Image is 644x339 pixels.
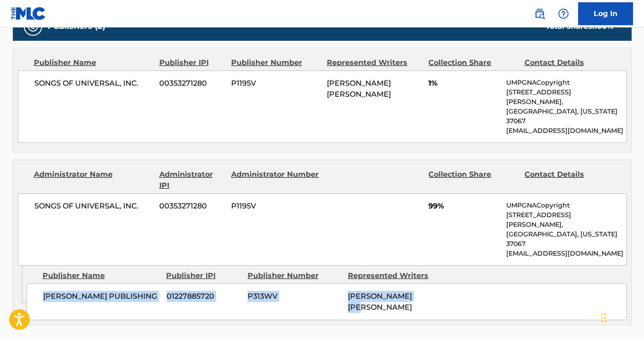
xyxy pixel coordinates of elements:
div: Publisher Name [43,270,159,281]
p: [EMAIL_ADDRESS][DOMAIN_NAME] [506,126,626,136]
p: [GEOGRAPHIC_DATA], [US_STATE] 37067 [506,107,626,126]
p: [STREET_ADDRESS][PERSON_NAME], [506,87,626,107]
img: help [558,8,569,19]
div: Administrator IPI [159,169,224,191]
div: Contact Details [525,169,613,191]
p: [EMAIL_ADDRESS][DOMAIN_NAME] [506,249,626,258]
p: UMPGNACopyright [506,78,626,87]
span: P1195V [231,201,320,212]
div: Collection Share [428,169,517,191]
span: P313WV [248,291,341,302]
img: MLC Logo [11,7,46,20]
div: Publisher Number [231,57,320,68]
span: SONGS OF UNIVERSAL, INC. [34,201,153,212]
div: Represented Writers [348,270,441,281]
div: Help [554,5,573,23]
span: 00353271280 [159,78,224,89]
span: P1195V [231,78,320,89]
div: Represented Writers [327,57,422,68]
img: search [534,8,545,19]
a: Public Search [530,5,549,23]
div: Publisher IPI [166,270,241,281]
span: 1% [428,78,499,89]
span: 01227885720 [167,291,241,302]
div: Drag [601,304,606,332]
p: [GEOGRAPHIC_DATA], [US_STATE] 37067 [506,230,626,249]
iframe: Chat Widget [598,295,644,339]
a: Log In [578,2,633,25]
span: [PERSON_NAME] [PERSON_NAME] [348,292,412,312]
span: SONGS OF UNIVERSAL, INC. [34,78,153,89]
div: Publisher Number [248,270,341,281]
span: 99% [428,201,499,212]
p: [STREET_ADDRESS][PERSON_NAME], [506,210,626,230]
div: Contact Details [525,57,613,68]
div: Publisher IPI [159,57,224,68]
div: Collection Share [428,57,517,68]
span: [PERSON_NAME] [PERSON_NAME] [327,79,391,98]
span: 00353271280 [159,201,224,212]
span: 100 % [594,22,613,31]
p: UMPGNACopyright [506,201,626,210]
span: [PERSON_NAME] PUBLISHING [43,291,160,302]
div: Administrator Name [34,169,152,191]
div: Administrator Number [231,169,320,191]
div: Publisher Name [34,57,152,68]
